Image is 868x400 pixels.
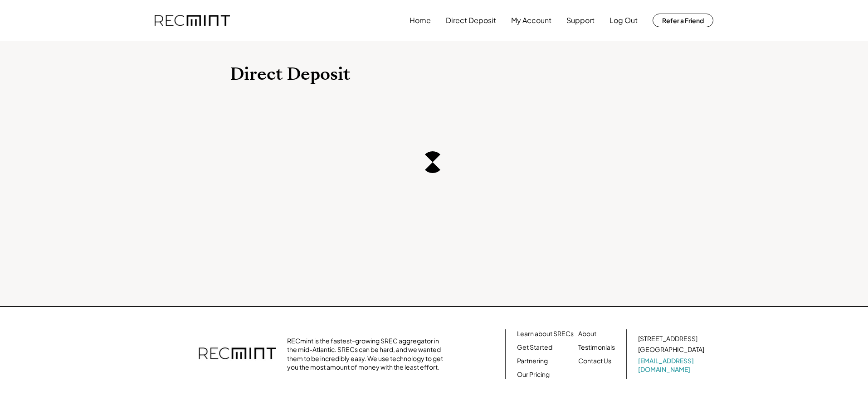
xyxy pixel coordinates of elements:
[653,14,713,27] button: Refer a Friend
[517,329,574,338] a: Learn about SRECs
[566,11,595,29] button: Support
[199,338,276,370] img: recmint-logotype%403x.png
[230,64,638,85] h1: Direct Deposit
[638,345,704,354] div: [GEOGRAPHIC_DATA]
[517,370,550,379] a: Our Pricing
[410,11,431,29] button: Home
[578,329,596,338] a: About
[638,334,697,343] div: [STREET_ADDRESS]
[610,11,638,29] button: Log Out
[578,343,615,352] a: Testimonials
[511,11,551,29] button: My Account
[517,357,548,366] a: Partnering
[446,11,496,29] button: Direct Deposit
[155,15,230,26] img: recmint-logotype%403x.png
[517,343,552,352] a: Get Started
[638,357,706,374] a: [EMAIL_ADDRESS][DOMAIN_NAME]
[578,357,611,366] a: Contact Us
[287,337,448,372] div: RECmint is the fastest-growing SREC aggregator in the mid-Atlantic. SRECs can be hard, and we wan...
